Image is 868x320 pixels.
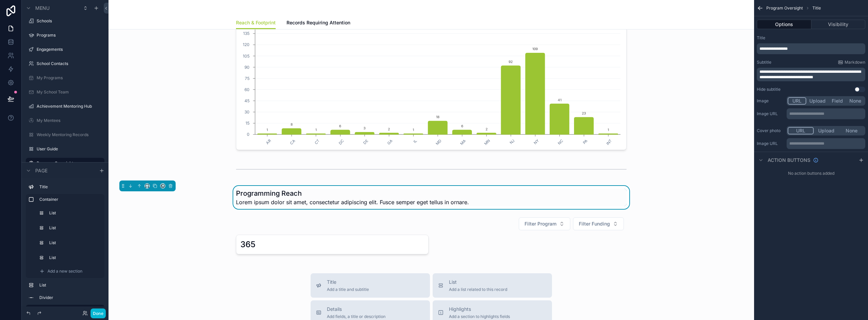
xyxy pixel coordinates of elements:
label: Schools [37,18,103,24]
span: Reach & Footprint [236,19,276,26]
span: Lorem ipsum dolor sit amet, consectetur adipiscing elit. Fusce semper eget tellus in ornare. [236,198,469,206]
span: Menu [35,5,50,12]
span: Page [35,167,47,174]
button: TitleAdd a title and subtitle [311,273,430,298]
label: List [49,240,100,246]
span: Details [327,306,386,313]
label: Image URL [757,111,784,116]
span: Records Requiring Attention [287,19,350,26]
div: scrollable content [787,138,865,149]
button: Options [757,20,811,29]
a: Records Requiring Attention [287,17,350,30]
label: My Programs [37,75,103,81]
span: Add fields, a title or description [327,314,386,319]
button: ListAdd a list related to this record [433,273,552,298]
label: Title [757,35,765,41]
button: None [846,97,864,105]
label: List [49,225,100,231]
label: Programs [37,33,103,38]
label: Engagements [37,47,103,52]
label: Program Oversight [37,161,100,166]
span: Program Oversight [766,5,803,11]
label: Title [39,184,102,190]
span: Highlights [449,306,510,313]
span: Add a list related to this record [449,287,507,292]
h1: Programming Reach [236,189,469,198]
span: Title [327,279,369,285]
label: My School Team [37,89,103,95]
div: scrollable content [787,108,865,119]
button: Done [91,308,106,318]
label: List [39,282,102,288]
button: Upload [814,127,839,134]
label: Container [39,197,102,202]
a: Reach & Footprint [236,17,276,29]
label: List [49,210,100,216]
span: List [449,279,507,285]
label: Weekly Mentoring Records [37,132,103,137]
label: School Contacts [37,61,103,66]
button: URL [788,127,814,134]
div: No action buttons added [754,168,868,179]
span: Action buttons [768,157,810,164]
button: Visibility [811,20,866,29]
label: Divider [39,295,102,300]
label: User Guide [37,146,103,152]
label: Cover photo [757,128,784,133]
span: Add a new section [47,269,82,274]
label: List [49,255,100,260]
button: Upload [806,97,829,105]
button: Field [829,97,847,105]
label: Image [757,98,784,104]
div: scrollable content [757,68,865,81]
span: Add a title and subtitle [327,287,369,292]
button: None [839,127,864,134]
label: My Mentees [37,118,103,123]
a: Markdown [838,60,865,65]
span: Add a section to highlights fields [449,314,510,319]
button: URL [788,97,806,105]
div: scrollable content [22,178,108,306]
label: Image URL [757,141,784,146]
span: Title [812,5,821,11]
span: Markdown [845,60,865,65]
label: Achievement Mentoring Hub [37,104,103,109]
label: Hide subtitle [757,87,781,92]
div: scrollable content [757,43,865,54]
label: Subtitle [757,60,771,65]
